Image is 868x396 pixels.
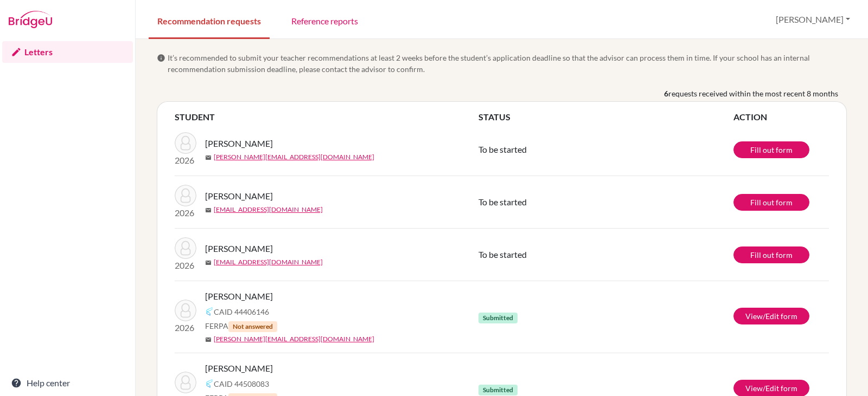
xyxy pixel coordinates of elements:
span: CAID 44508083 [214,378,269,389]
a: View/Edit form [733,308,809,324]
span: Not answered [228,321,277,332]
p: 2026 [175,206,196,219]
img: Common App logo [205,379,214,388]
span: [PERSON_NAME] [205,362,273,375]
b: 6 [664,88,668,99]
img: Alende, Juan Ignacio [175,185,196,206]
th: STATUS [478,111,733,124]
a: [PERSON_NAME][EMAIL_ADDRESS][DOMAIN_NAME] [214,152,374,162]
span: mail [205,154,212,161]
a: [EMAIL_ADDRESS][DOMAIN_NAME] [214,205,323,215]
img: Cornejo, Derek [175,372,196,393]
img: Common App logo [205,307,214,316]
a: [PERSON_NAME][EMAIL_ADDRESS][DOMAIN_NAME] [214,334,374,344]
span: info [157,54,165,62]
a: Fill out form [733,194,809,211]
p: 2026 [175,154,196,167]
p: 2026 [175,321,196,334]
img: Poulter, Fiona [175,300,196,321]
a: Fill out form [733,246,809,263]
th: ACTION [733,111,829,124]
span: Submitted [478,313,518,323]
span: [PERSON_NAME] [205,242,273,255]
span: It’s recommended to submit your teacher recommendations at least 2 weeks before the student’s app... [168,52,847,75]
span: [PERSON_NAME] [205,290,273,303]
span: To be started [478,249,527,259]
a: Reference reports [283,2,367,39]
a: [EMAIL_ADDRESS][DOMAIN_NAME] [214,257,323,267]
span: To be started [478,197,527,207]
img: Bridge-U [9,11,52,28]
button: [PERSON_NAME] [771,9,855,30]
span: mail [205,336,212,343]
a: Letters [2,41,133,63]
img: Santos, Jorge [175,132,196,154]
a: Recommendation requests [149,2,270,39]
a: Fill out form [733,141,809,158]
span: [PERSON_NAME] [205,190,273,203]
span: mail [205,259,212,266]
a: Help center [2,372,133,394]
span: Submitted [478,385,518,395]
span: CAID 44406146 [214,306,269,317]
p: 2026 [175,259,196,272]
span: [PERSON_NAME] [205,137,273,150]
span: To be started [478,144,527,154]
th: STUDENT [175,111,478,124]
span: FERPA [205,320,277,332]
img: Bagurskas, Ivan [175,237,196,259]
span: requests received within the most recent 8 months [668,88,838,99]
span: mail [205,207,212,213]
